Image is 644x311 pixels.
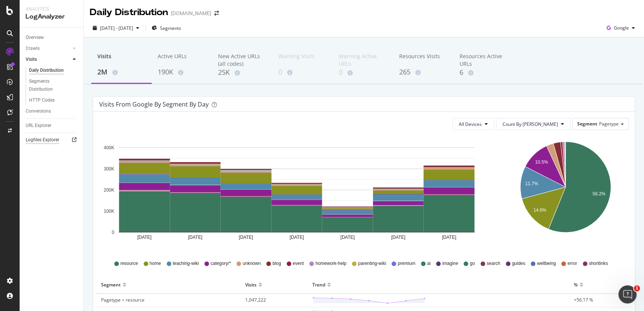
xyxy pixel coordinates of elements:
[634,285,640,291] span: 1
[149,22,184,34] button: Segments
[470,260,475,267] span: go
[315,260,346,267] span: homework-help
[90,6,168,19] div: Daily Distribution
[398,260,415,267] span: premium
[593,191,606,197] text: 56.2%
[452,118,494,130] button: All Devices
[460,68,508,77] div: 6
[171,9,211,17] div: [DOMAIN_NAME]
[399,67,447,77] div: 265
[399,53,447,67] div: Resources Visits
[112,230,114,235] text: 0
[243,260,261,267] span: unknown
[150,260,161,267] span: home
[158,67,206,77] div: 190K
[512,260,525,267] span: guides
[26,122,78,130] a: URL Explorer
[26,107,51,115] div: Conversions
[100,25,133,31] span: [DATE] - [DATE]
[29,67,78,74] a: Daily Distribution
[26,107,78,115] a: Conversions
[503,121,558,127] span: Count By Day
[290,235,304,240] text: [DATE]
[278,53,327,67] div: Warning Visits
[358,260,386,267] span: parenting-wiki
[101,297,144,303] span: Pagetype = resource
[574,279,578,291] div: %
[26,12,77,21] div: LogAnalyzer
[502,136,629,249] svg: A chart.
[442,260,458,267] span: imagine
[442,235,456,240] text: [DATE]
[339,53,387,68] div: Warning Active URLs
[618,285,636,303] iframe: Intercom live chat
[533,207,546,213] text: 14.6%
[26,136,59,144] div: Logfiles Explorer
[29,77,71,93] div: Segments Distribution
[574,297,593,303] span: +56.17 %
[496,118,570,130] button: Count By [PERSON_NAME]
[26,45,40,53] div: Crawls
[104,166,114,172] text: 300K
[487,260,500,267] span: search
[278,67,327,77] div: 0
[99,101,209,108] div: Visits from google by Segment by Day
[460,53,508,68] div: Resources Active URLs
[245,297,266,303] span: 1,047,222
[160,25,181,31] span: Segments
[211,260,231,267] span: category/*
[26,34,44,42] div: Overview
[99,136,495,249] svg: A chart.
[104,187,114,193] text: 200K
[26,136,78,144] a: Logfiles Explorer
[90,22,142,34] button: [DATE] - [DATE]
[537,260,556,267] span: wellbeing
[272,260,281,267] span: blog
[535,160,548,165] text: 10.5%
[29,77,78,93] a: Segments Distribution
[26,6,77,12] div: Analytics
[614,25,629,31] span: Google
[26,56,37,63] div: Visits
[239,235,253,240] text: [DATE]
[26,45,71,53] a: Crawls
[104,209,114,214] text: 100K
[339,68,387,77] div: 0
[101,279,121,291] div: Segment
[218,68,266,77] div: 25K
[188,235,202,240] text: [DATE]
[97,53,146,67] div: Visits
[589,260,608,267] span: shortlinks
[599,121,619,127] span: Pagetype
[120,260,138,267] span: resource
[218,53,266,68] div: New Active URLs (all codes)
[245,279,257,291] div: Visits
[293,260,304,267] span: event
[604,22,638,34] button: Google
[158,53,206,67] div: Active URLs
[567,260,577,267] span: error
[459,121,482,127] span: All Devices
[29,96,55,104] div: HTTP Codes
[214,11,219,16] div: arrow-right-arrow-left
[29,96,78,104] a: HTTP Codes
[340,235,355,240] text: [DATE]
[525,181,538,186] text: 11.7%
[26,56,71,63] a: Visits
[97,67,146,77] div: 2M
[29,67,64,74] div: Daily Distribution
[26,34,78,42] a: Overview
[577,121,597,127] span: Segment
[104,145,114,150] text: 400K
[312,279,325,291] div: Trend
[26,122,51,130] div: URL Explorer
[137,235,152,240] text: [DATE]
[427,260,430,267] span: ai
[391,235,406,240] text: [DATE]
[173,260,199,267] span: teaching-wiki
